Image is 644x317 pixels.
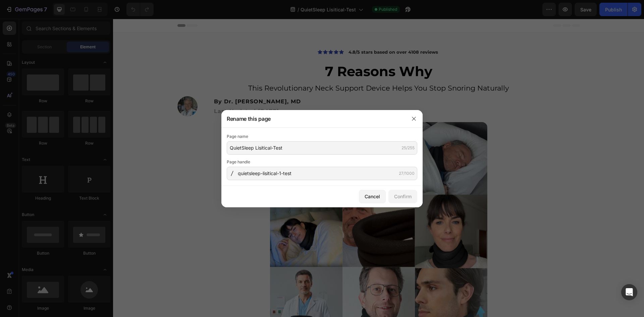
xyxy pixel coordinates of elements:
button: Confirm [388,190,417,203]
strong: 7 Reasons Why [212,44,319,61]
div: Cancel [365,193,380,200]
p: 4.8/5 stars based on over 4108 reviews [235,31,325,36]
div: Confirm [394,193,412,200]
div: 27/1000 [399,170,415,176]
div: Page handle [227,159,417,165]
span: This Revolutionary Neck Support Device Helps You Stop Snoring Naturally [135,65,396,73]
button: Cancel [359,190,386,203]
div: Page name [227,133,417,140]
span: Last Updated [DATE] [101,89,166,96]
div: 25/255 [401,145,415,151]
h3: Rename this page [227,115,271,123]
div: Open Intercom Messenger [621,284,637,300]
p: By Dr. [PERSON_NAME], MD [101,78,466,88]
img: Alt Image [64,77,85,98]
